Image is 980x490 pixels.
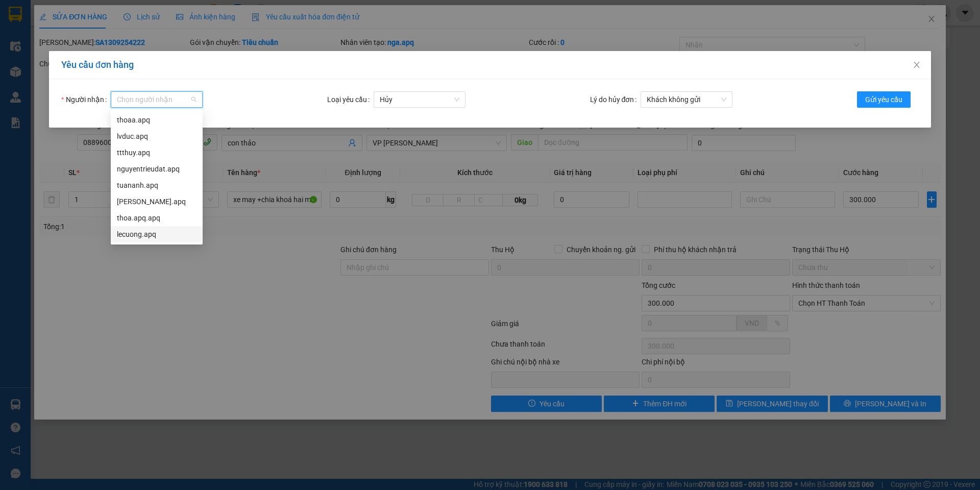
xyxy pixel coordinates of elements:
div: nguyen.apq [111,193,203,210]
div: ttthuy.apq [117,147,197,158]
div: ttthuy.apq [111,144,203,161]
button: Close [902,51,931,80]
div: nguyentrieudat.apq [117,163,197,175]
div: tuananh.apq [117,180,197,191]
div: thoaa.apq [111,112,203,128]
span: close [913,61,921,69]
div: lvduc.apq [111,128,203,144]
button: Gửi yêu cầu [857,91,911,108]
label: Lý do hủy đơn [590,91,641,108]
div: thoaa.apq [117,114,197,126]
div: lecuong.apq [117,229,197,240]
div: lvduc.apq [117,131,197,142]
img: logo [5,55,17,106]
div: thoa.apq.apq [117,212,197,224]
span: Gửi yêu cầu [865,94,902,105]
span: [GEOGRAPHIC_DATA], [GEOGRAPHIC_DATA] ↔ [GEOGRAPHIC_DATA] [19,43,94,78]
label: Loại yêu cầu [327,91,374,108]
div: tuananh.apq [111,177,203,193]
div: thoa.apq.apq [111,210,203,226]
label: Người nhận [61,91,111,108]
div: Yêu cầu đơn hàng [61,59,919,70]
div: [PERSON_NAME].apq [117,196,197,207]
strong: CHUYỂN PHÁT NHANH AN PHÚ QUÝ [20,8,93,41]
span: Hủy [380,92,459,107]
div: nguyentrieudat.apq [111,161,203,177]
span: Khách không gửi [647,92,726,107]
input: Người nhận [117,92,189,107]
div: lecuong.apq [111,226,203,242]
